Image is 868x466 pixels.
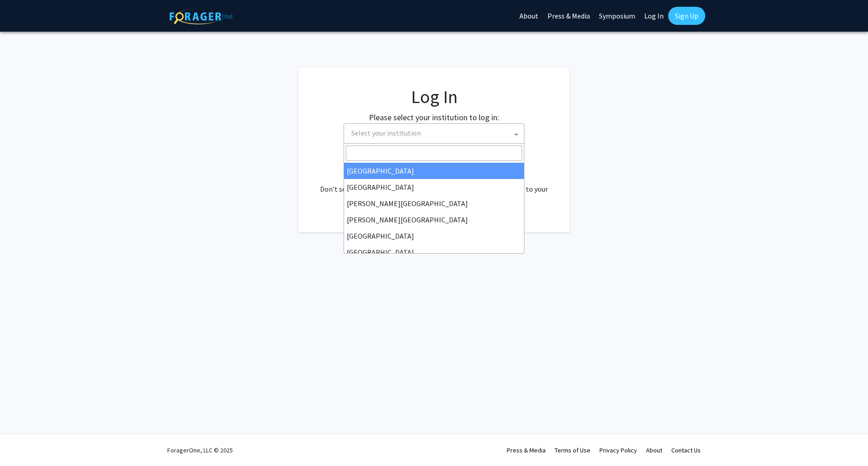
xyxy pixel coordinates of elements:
iframe: Chat [7,425,38,459]
img: ForagerOne Logo [170,9,233,24]
div: No account? . Don't see your institution? about bringing ForagerOne to your institution. [316,162,552,205]
div: ForagerOne, LLC © 2025 [167,434,233,466]
li: [GEOGRAPHIC_DATA] [344,228,524,244]
a: Press & Media [507,446,546,454]
span: Select your institution [348,124,524,142]
li: [GEOGRAPHIC_DATA] [344,163,524,179]
a: Terms of Use [555,446,590,454]
li: [GEOGRAPHIC_DATA] [344,244,524,260]
input: Search [346,146,522,161]
span: Select your institution [344,123,524,144]
a: Sign Up [668,7,705,25]
h1: Log In [316,86,552,108]
span: Select your institution [351,128,421,137]
label: Please select your institution to log in: [369,111,499,123]
a: About [646,446,662,454]
a: Privacy Policy [599,446,637,454]
li: [PERSON_NAME][GEOGRAPHIC_DATA] [344,212,524,228]
li: [GEOGRAPHIC_DATA] [344,179,524,195]
a: Contact Us [671,446,701,454]
li: [PERSON_NAME][GEOGRAPHIC_DATA] [344,195,524,212]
